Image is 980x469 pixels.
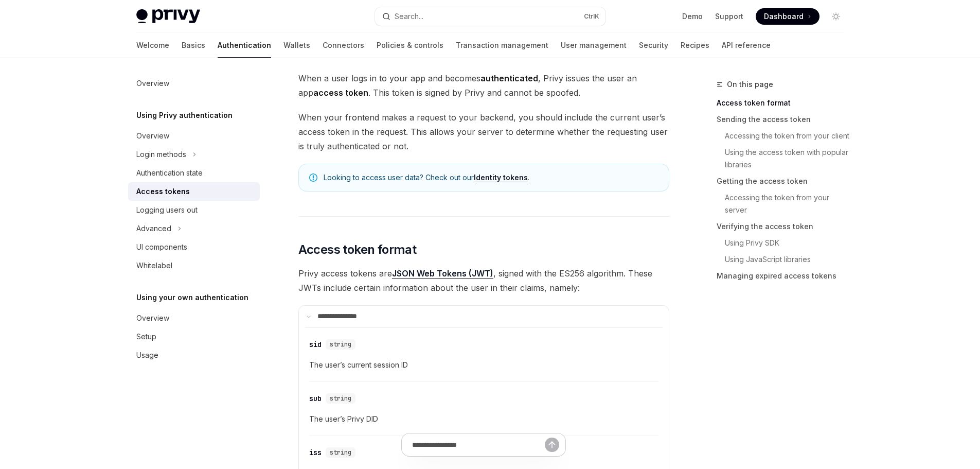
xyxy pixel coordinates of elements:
span: When a user logs in to your app and becomes , Privy issues the user an app . This token is signed... [298,71,669,100]
button: Send message [545,438,559,452]
a: API reference [722,33,771,58]
a: Whitelabel [128,256,260,275]
a: Getting the access token [717,173,852,189]
a: Welcome [136,33,169,58]
a: Usage [128,346,260,364]
a: Overview [128,127,260,145]
a: Setup [128,327,260,346]
a: Policies & controls [377,33,443,58]
div: Whitelabel [136,259,172,272]
div: Usage [136,349,158,361]
span: string [330,394,351,403]
a: Overview [128,309,260,327]
div: Authentication state [136,167,203,179]
h5: Using your own authentication [136,291,248,304]
img: light logo [136,9,200,24]
a: Demo [682,11,703,22]
strong: authenticated [480,73,538,83]
a: UI components [128,238,260,256]
span: Access token format [298,241,417,258]
a: Overview [128,74,260,93]
div: Overview [136,77,169,90]
a: Authentication [218,33,271,58]
a: Accessing the token from your server [725,189,852,218]
svg: Note [309,173,317,182]
div: Overview [136,130,169,142]
a: Security [639,33,668,58]
a: Accessing the token from your client [725,128,852,144]
strong: access token [313,88,368,98]
button: Search...CtrlK [375,7,605,26]
a: Using the access token with popular libraries [725,144,852,173]
a: Logging users out [128,201,260,219]
div: sub [309,393,322,404]
a: Identity tokens [474,173,528,182]
div: Advanced [136,222,171,235]
a: Verifying the access token [717,218,852,235]
button: Toggle dark mode [828,8,844,25]
span: Dashboard [764,11,804,22]
div: Search... [395,10,423,23]
div: sid [309,339,322,350]
span: Privy access tokens are , signed with the ES256 algorithm. These JWTs include certain information... [298,266,669,295]
a: Sending the access token [717,111,852,128]
a: Dashboard [756,8,819,25]
span: Looking to access user data? Check out our . [324,172,658,183]
a: Using JavaScript libraries [725,251,852,268]
div: Login methods [136,148,186,161]
div: UI components [136,241,187,253]
span: When your frontend makes a request to your backend, you should include the current user’s access ... [298,110,669,153]
div: Overview [136,312,169,324]
span: string [330,340,351,349]
a: Using Privy SDK [725,235,852,251]
div: Access tokens [136,185,190,198]
a: Authentication state [128,164,260,182]
h5: Using Privy authentication [136,109,233,121]
span: Ctrl K [584,12,599,21]
a: Managing expired access tokens [717,268,852,284]
a: Access tokens [128,182,260,201]
a: Basics [182,33,205,58]
a: Access token format [717,95,852,111]
a: User management [561,33,627,58]
div: Setup [136,331,156,343]
a: Support [715,11,743,22]
div: Logging users out [136,204,198,216]
a: Recipes [681,33,709,58]
span: The user’s current session ID [309,359,658,371]
a: Connectors [323,33,364,58]
a: JSON Web Tokens (JWT) [392,268,493,279]
span: On this page [727,78,773,91]
a: Transaction management [456,33,548,58]
span: The user’s Privy DID [309,413,658,425]
a: Wallets [283,33,310,58]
